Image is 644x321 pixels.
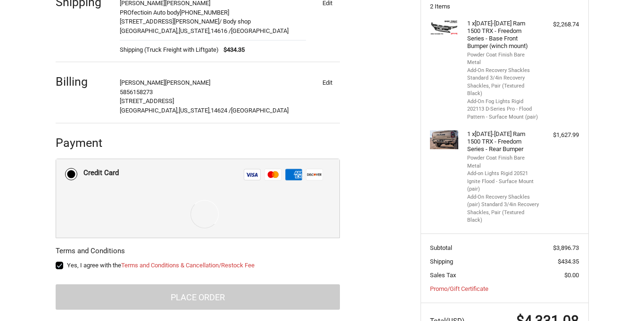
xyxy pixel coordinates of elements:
[56,74,111,89] h2: Billing
[231,27,289,34] span: [GEOGRAPHIC_DATA]
[231,107,289,114] span: [GEOGRAPHIC_DATA]
[430,244,452,251] span: Subtotal
[56,246,125,261] legend: Terms and Conditions
[542,20,579,29] div: $2,268.74
[179,107,211,114] span: [US_STATE],
[179,27,211,34] span: [US_STATE],
[180,9,229,16] span: [PHONE_NUMBER]
[120,9,180,16] span: PROfectioin Auto body
[430,3,579,10] h3: 2 Items
[467,20,539,50] h4: 1 x [DATE]-[DATE] Ram 1500 TRX - Freedom Series - Base Front Bumper (winch mount)
[120,18,219,25] span: [STREET_ADDRESS][PERSON_NAME]
[211,107,231,114] span: 14624 /
[315,76,340,89] button: Edit
[467,154,539,170] li: Powder Coat Finish Bare Metal
[219,18,251,25] span: / Body shop
[467,193,539,225] li: Add-On Recovery Shackles (pair) Standard 3/4in Recovery Shackles, Pair (Textured Black)
[56,136,111,150] h2: Payment
[211,27,231,34] span: 14616 /
[467,170,539,193] li: Add-on Lights Rigid 20521 Ignite Flood - Surface Mount (pair)
[553,244,579,251] span: $3,896.73
[120,45,219,55] span: Shipping (Truck Freight with Liftgate)
[467,67,539,98] li: Add-On Recovery Shackles Standard 3/4in Recovery Shackles, Pair (Textured Black)
[56,284,340,310] button: Place Order
[120,79,165,86] span: [PERSON_NAME]
[120,27,179,34] span: [GEOGRAPHIC_DATA],
[467,51,539,67] li: Powder Coat Finish Bare Metal
[430,272,456,279] span: Sales Tax
[564,272,579,279] span: $0.00
[467,98,539,121] li: Add-On Fog Lights Rigid 202113 D-Series Pro - Flood Pattern - Surface Mount (pair)
[597,276,644,321] iframe: Chat Widget
[120,107,179,114] span: [GEOGRAPHIC_DATA],
[165,79,210,86] span: [PERSON_NAME]
[121,262,255,269] a: Terms and Conditions & Cancellation/Restock Fee
[542,130,579,140] div: $1,627.99
[467,130,539,153] h4: 1 x [DATE]-[DATE] Ram 1500 TRX - Freedom Series - Rear Bumper
[430,285,488,292] a: Promo/Gift Certificate
[120,88,153,96] span: 5856158273
[120,97,174,104] span: [STREET_ADDRESS]
[430,258,453,265] span: Shipping
[67,262,255,269] span: Yes, I agree with the
[83,165,119,181] div: Credit Card
[219,45,245,55] span: $434.35
[558,258,579,265] span: $434.35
